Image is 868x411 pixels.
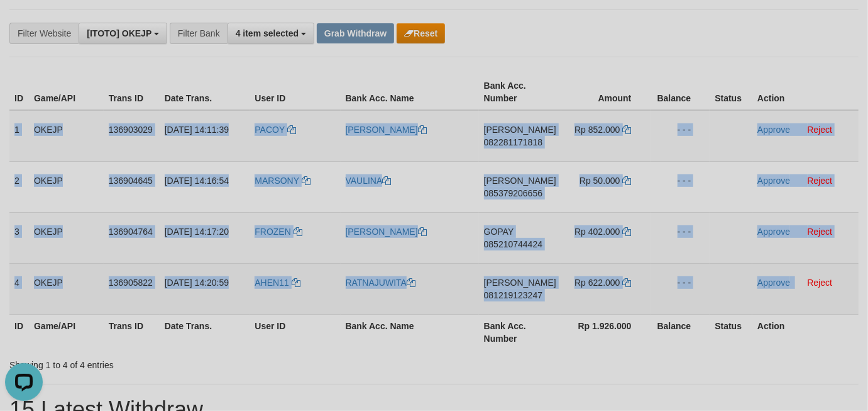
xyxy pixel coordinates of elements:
span: MARSONY [255,176,299,186]
td: OKEJP [29,110,104,162]
a: Copy 402000 to clipboard [623,227,632,237]
th: Amount [561,74,651,110]
span: Copy 085379206656 to clipboard [484,188,542,198]
td: - - - [651,263,710,314]
th: Date Trans. [160,314,250,350]
span: [DATE] 14:17:20 [165,227,229,237]
td: 1 [9,110,29,162]
span: [DATE] 14:20:59 [165,278,229,288]
span: 136904645 [109,176,153,186]
a: PACOY [255,125,296,135]
td: OKEJP [29,263,104,314]
span: 136903029 [109,125,153,135]
span: [PERSON_NAME] [484,176,556,186]
a: Reject [808,176,833,186]
button: Reset [397,23,445,43]
th: Status [710,314,752,350]
th: Date Trans. [160,74,250,110]
th: Balance [651,74,710,110]
th: Rp 1.926.000 [561,314,651,350]
a: Reject [808,278,833,288]
th: Action [752,314,859,350]
th: Trans ID [104,74,160,110]
th: Game/API [29,74,104,110]
a: Copy 50000 to clipboard [623,176,632,186]
span: Copy 082281171818 to clipboard [484,137,542,147]
a: Reject [808,125,833,135]
a: Approve [757,176,790,186]
th: Game/API [29,314,104,350]
a: [PERSON_NAME] [346,125,427,135]
a: MARSONY [255,176,310,186]
span: FROZEN [255,227,291,237]
td: OKEJP [29,161,104,212]
span: AHEN11 [255,278,288,288]
span: Rp 852.000 [574,125,620,135]
a: Approve [757,227,790,237]
a: AHEN11 [255,278,300,288]
div: Showing 1 to 4 of 4 entries [9,354,352,371]
span: PACOY [255,125,285,135]
a: FROZEN [255,227,302,237]
th: Action [752,74,859,110]
button: 4 item selected [228,23,314,44]
th: Bank Acc. Number [479,74,561,110]
td: 3 [9,212,29,263]
a: Copy 622000 to clipboard [623,278,632,288]
span: [DATE] 14:11:39 [165,125,229,135]
span: Rp 402.000 [574,227,620,237]
span: Rp 50.000 [580,176,620,186]
button: [ITOTO] OKEJP [79,23,167,44]
td: OKEJP [29,212,104,263]
span: Copy 081219123247 to clipboard [484,290,542,300]
th: ID [9,74,29,110]
span: [PERSON_NAME] [484,125,556,135]
th: ID [9,314,29,350]
button: Open LiveChat chat widget [5,5,43,43]
a: Approve [757,278,790,288]
a: VAULINA [346,176,392,186]
th: Bank Acc. Name [341,314,479,350]
a: Reject [808,227,833,237]
th: Bank Acc. Number [479,314,561,350]
span: [ITOTO] OKEJP [87,28,151,38]
th: Trans ID [104,314,160,350]
span: 4 item selected [236,28,299,38]
span: 136905822 [109,278,153,288]
span: [PERSON_NAME] [484,278,556,288]
div: Filter Bank [170,23,228,44]
th: User ID [250,74,340,110]
th: User ID [250,314,340,350]
span: Rp 622.000 [574,278,620,288]
span: 136904764 [109,227,153,237]
a: Copy 852000 to clipboard [623,125,632,135]
a: Approve [757,125,790,135]
th: Status [710,74,752,110]
th: Bank Acc. Name [341,74,479,110]
a: [PERSON_NAME] [346,227,427,237]
td: - - - [651,110,710,162]
th: Balance [651,314,710,350]
div: Filter Website [9,23,79,44]
span: [DATE] 14:16:54 [165,176,229,186]
a: RATNAJUWITA [346,278,415,288]
span: GOPAY [484,227,514,237]
td: - - - [651,212,710,263]
td: 4 [9,263,29,314]
span: Copy 085210744424 to clipboard [484,239,542,249]
td: 2 [9,161,29,212]
button: Grab Withdraw [317,23,394,43]
td: - - - [651,161,710,212]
